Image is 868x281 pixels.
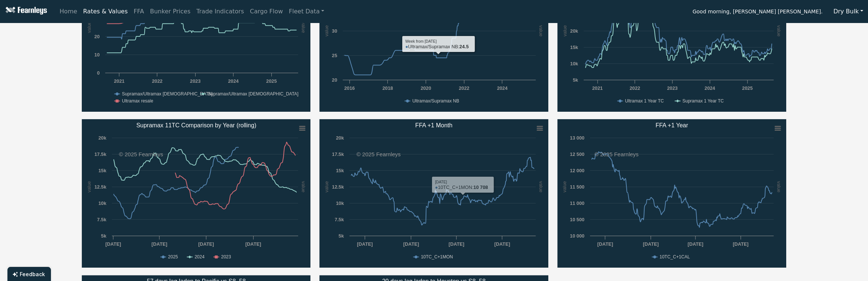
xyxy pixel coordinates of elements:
text: [DATE] [688,241,703,247]
text: FFA +1 Month [415,122,452,128]
a: Rates & Values [80,4,131,19]
button: Dry Bulk [829,4,868,19]
text: 2024 [497,85,508,91]
text: Supramax/Ultramax [DEMOGRAPHIC_DATA] [208,91,299,97]
text: 2025 [266,78,276,84]
svg: Supramax 11TC Comparison by Year (rolling) [82,119,311,268]
text: value [301,22,306,33]
a: Fleet Data [286,4,327,19]
text: 2023 [190,78,200,84]
text: 15k [570,45,578,50]
text: value [324,25,329,37]
text: Supramax 11TC Comparison by Year (rolling) [136,122,256,128]
text: 12.5k [94,184,106,190]
text: [DATE] [643,241,659,247]
text: value [86,22,91,33]
text: 2024 [228,78,239,84]
svg: FFA +1 Month [319,119,548,268]
text: 2021 [114,78,124,84]
text: [DATE] [105,241,121,247]
text: 5k [339,233,344,239]
text: 20 [94,34,99,39]
text: 10 [94,52,99,58]
text: 15k [336,168,344,173]
text: 10k [336,200,344,206]
text: 20k [570,28,578,34]
text: [DATE] [449,241,464,247]
text: 2024 [194,254,204,259]
text: FFA +1 Year [656,122,688,128]
text: 2024 [705,85,716,91]
text: 20 [332,77,337,83]
text: 10k [98,200,106,206]
span: Good morning, [PERSON_NAME] [PERSON_NAME]. [693,6,823,19]
text: 30 [332,28,337,34]
text: 7.5k [335,217,345,222]
text: 2022 [152,78,162,84]
text: 13 000 [570,135,584,141]
a: FFA [131,4,147,19]
text: 10 500 [570,217,584,222]
text: value [538,25,544,37]
a: Trade Indicators [193,4,247,19]
text: value [538,181,544,193]
text: 10 000 [570,233,584,239]
text: 2021 [592,85,603,91]
text: 2023 [221,254,231,259]
text: Supramax/Ultramax [DEMOGRAPHIC_DATA] [122,91,213,97]
text: [DATE] [733,241,748,247]
text: 10TC_C+1MON [421,254,453,259]
text: 12 500 [570,151,584,157]
text: 0 [97,70,99,76]
text: value [301,181,306,193]
text: 10k [570,61,578,66]
text: 2022 [630,85,640,91]
text: Ultramax resale [122,98,153,104]
text: 10TC_C+1CAL [659,254,690,259]
text: value [562,181,567,193]
text: 5k [101,233,106,239]
text: [DATE] [597,241,613,247]
text: 2016 [344,85,355,91]
text: 25 [332,53,337,58]
text: 12 000 [570,168,584,173]
text: value [86,181,91,193]
text: © 2025 Fearnleys [119,151,163,157]
text: © 2025 Fearnleys [594,151,639,157]
text: value [776,25,782,37]
text: [DATE] [245,241,261,247]
text: value [776,181,782,193]
text: [DATE] [403,241,419,247]
text: 2025 [742,85,753,91]
img: Fearnleys Logo [4,7,47,16]
text: 7.5k [97,217,107,222]
text: Supramax 1 Year TC [683,98,724,104]
text: 17.5k [94,151,106,157]
text: 2025 [168,254,178,259]
text: [DATE] [198,241,214,247]
text: 2023 [667,85,678,91]
text: value [562,25,568,37]
text: 2018 [383,85,393,91]
text: 11 000 [570,200,584,206]
text: © 2025 Fearnleys [356,151,401,157]
a: Bunker Prices [147,4,193,19]
svg: FFA +1 Year [557,119,786,268]
text: Ultramax/Supramax NB [412,98,459,104]
text: 2022 [459,85,470,91]
text: 11 500 [570,184,584,190]
text: [DATE] [494,241,510,247]
text: [DATE] [151,241,167,247]
text: 20k [336,135,344,141]
text: value [324,181,329,193]
text: 15k [98,168,106,173]
text: Ultramax 1 Year TC [625,98,664,104]
a: Home [57,4,80,19]
text: 17.5k [332,151,344,157]
text: 2020 [421,85,431,91]
a: Cargo Flow [247,4,286,19]
text: 12.5k [332,184,344,190]
text: [DATE] [357,241,373,247]
text: 5k [573,77,578,83]
text: 20k [98,135,106,141]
